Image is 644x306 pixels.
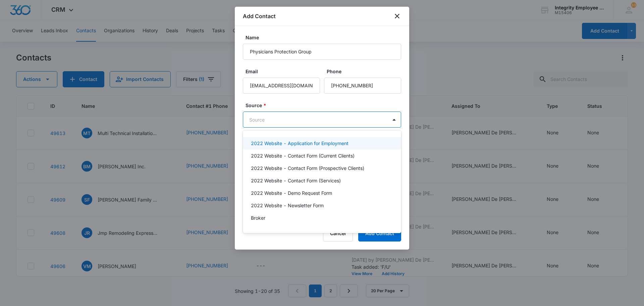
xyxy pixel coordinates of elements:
[251,227,264,234] p: Call In
[251,165,364,172] p: 2022 Website - Contact Form (Prospective Clients)
[251,214,265,221] p: Broker
[251,152,355,159] p: 2022 Website - Contact Form (Current Clients)
[251,140,348,147] p: 2022 Website - Application for Employment
[251,177,341,184] p: 2022 Website - Contact Form (Services)
[251,202,324,209] p: 2022 Website - Newsletter Form
[251,189,332,196] p: 2022 Website - Demo Request Form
